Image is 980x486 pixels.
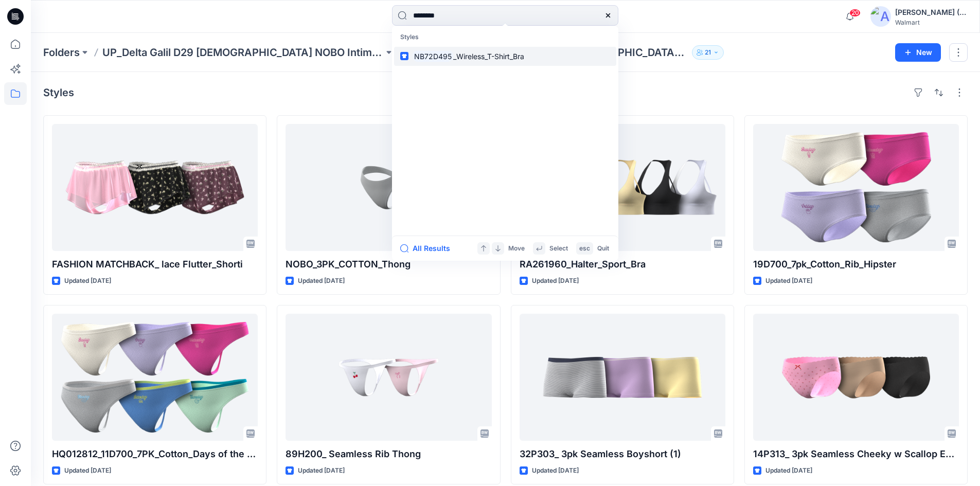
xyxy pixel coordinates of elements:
a: Folders [43,45,80,60]
mark: NB72D495 [413,50,453,62]
p: 19D700_7pk_Cotton_Rib_Hipster [753,257,959,272]
a: FASHION MATCHBACK_ lace Flutter_Shorti [52,124,258,251]
p: 14P313_ 3pk Seamless Cheeky w Scallop Edge [753,447,959,461]
img: avatar [870,6,891,27]
p: Updated [DATE] [532,276,579,286]
div: Walmart [895,19,967,26]
p: Updated [DATE] [765,276,812,286]
a: UP_Delta Galil D29 [DEMOGRAPHIC_DATA] NOBO Intimates [102,45,384,60]
p: HQ012812_11D700_7PK_Cotton_Days of the Week_Thong [52,447,258,461]
p: RA261960_Halter_Sport_Bra [520,257,725,272]
span: 20 [849,9,861,17]
p: NOBO_3PK_COTTON_Thong [286,257,491,272]
div: [PERSON_NAME] (Delta Galil) [895,6,967,19]
a: 89H200_ Seamless Rib Thong [286,314,491,441]
a: NOBO_3PK_COTTON_Thong [286,124,491,251]
p: 89H200_ Seamless Rib Thong [286,447,491,461]
p: Updated [DATE] [64,465,111,476]
p: 21 [705,47,711,58]
a: RA261960_Halter_Sport_Bra [520,124,725,251]
p: Move [508,243,525,254]
h4: Styles [43,86,74,99]
p: Styles [394,28,616,47]
p: Updated [DATE] [765,465,812,476]
a: 14P313_ 3pk Seamless Cheeky w Scallop Edge [753,314,959,441]
a: 32P303_ 3pk Seamless Boyshort (1) [520,314,725,441]
button: New [895,43,941,62]
p: Updated [DATE] [64,276,111,286]
p: Quit [597,243,609,254]
p: Updated [DATE] [532,465,579,476]
p: 32P303_ 3pk Seamless Boyshort (1) [520,447,725,461]
p: Updated [DATE] [298,465,345,476]
p: Select [549,243,568,254]
span: _Wireless_T-Shirt_Bra [453,52,524,61]
button: All Results [400,242,457,255]
a: NB72D495_Wireless_T-Shirt_Bra [394,47,616,66]
p: FASHION MATCHBACK_ lace Flutter_Shorti [52,257,258,272]
p: Updated [DATE] [298,276,345,286]
a: HQ012812_11D700_7PK_Cotton_Days of the Week_Thong [52,314,258,441]
p: esc [579,243,590,254]
button: 21 [692,45,724,60]
a: 19D700_7pk_Cotton_Rib_Hipster [753,124,959,251]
